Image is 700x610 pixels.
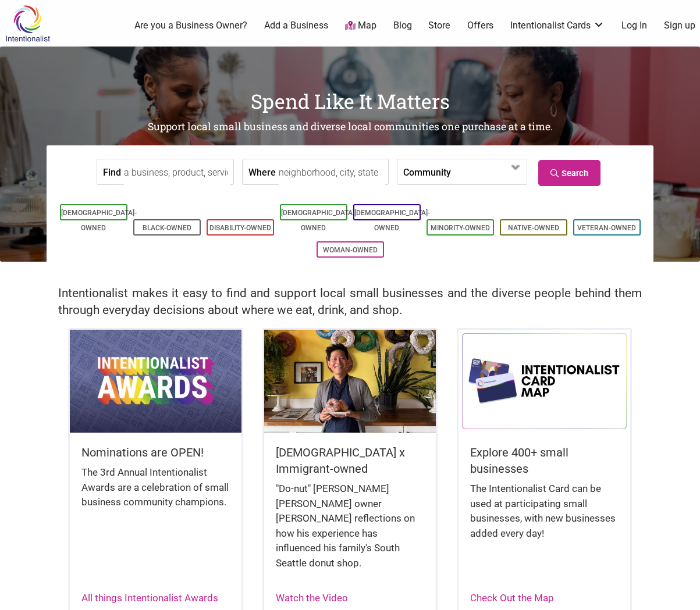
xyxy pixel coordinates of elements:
label: Community [403,159,451,184]
a: [DEMOGRAPHIC_DATA]-Owned [61,209,137,232]
a: Add a Business [264,19,328,32]
a: Log In [621,19,647,32]
a: Woman-Owned [323,246,378,254]
input: a business, product, service [124,159,230,186]
img: Intentionalist Awards [70,330,241,433]
a: Search [538,160,600,186]
a: [DEMOGRAPHIC_DATA]-Owned [354,209,430,232]
a: All things Intentionalist Awards [81,592,218,604]
h5: Nominations are OPEN! [81,444,230,461]
img: Intentionalist Card Map [459,330,630,433]
h5: Explore 400+ small businesses [470,444,619,477]
div: The 3rd Annual Intentionalist Awards are a celebration of small business community champions. [81,465,230,522]
h5: [DEMOGRAPHIC_DATA] x Immigrant-owned [276,444,424,477]
a: Store [428,19,450,32]
h2: Intentionalist makes it easy to find and support local small businesses and the diverse people be... [58,285,642,319]
a: Minority-Owned [431,224,490,232]
a: Check Out the Map [470,592,554,604]
a: Are you a Business Owner? [134,19,247,32]
a: Intentionalist Cards [510,19,605,32]
a: Veteran-Owned [577,224,636,232]
a: Map [345,19,376,33]
a: Blog [393,19,412,32]
a: Watch the Video [276,592,348,604]
label: Where [248,159,276,184]
a: Sign up [664,19,695,32]
div: The Intentionalist Card can be used at participating small businesses, with new businesses added ... [470,481,619,552]
input: neighborhood, city, state [279,159,385,186]
a: Offers [467,19,493,32]
a: Native-Owned [508,224,559,232]
a: Black-Owned [143,224,191,232]
img: King Donuts - Hong Chhuor [264,330,436,433]
label: Find [103,159,121,184]
div: "Do-nut" [PERSON_NAME] [PERSON_NAME] owner [PERSON_NAME] reflections on how his experience has in... [276,481,424,582]
a: Disability-Owned [209,224,271,232]
a: [DEMOGRAPHIC_DATA]-Owned [281,209,357,232]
